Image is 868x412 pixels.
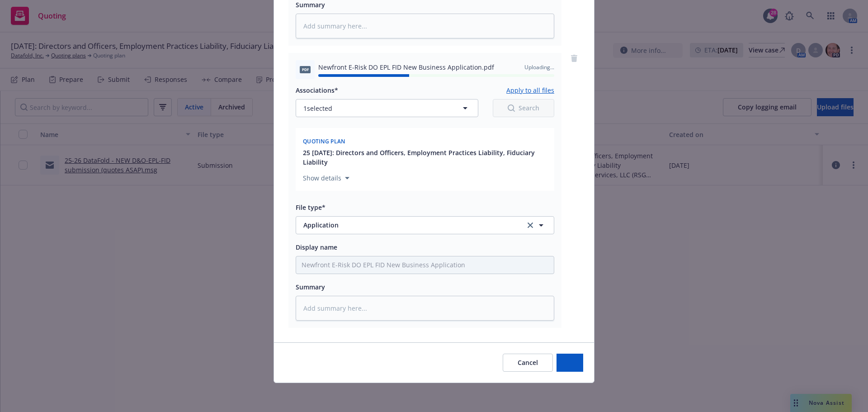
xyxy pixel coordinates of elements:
span: Display name [296,243,337,251]
span: Uploading... [524,63,554,71]
button: 1selected [296,99,478,117]
span: Newfront E-Risk DO EPL FID New Business Application.pdf [318,62,494,72]
span: Summary [296,283,325,291]
button: Applicationclear selection [296,216,554,234]
button: 25 [DATE]: Directors and Officers, Employment Practices Liability, Fiduciary Liability [303,148,549,167]
a: remove [569,53,580,64]
span: Quoting plan [303,137,345,145]
span: Associations* [296,86,338,95]
button: Cancel [503,354,553,372]
span: 1 selected [303,104,332,113]
span: Application [303,220,513,230]
a: clear selection [525,220,536,231]
span: Cancel [518,358,538,367]
button: Show details [299,173,353,184]
input: Add display name here... [296,256,554,274]
span: Add files [557,358,583,367]
button: Apply to all files [506,85,554,95]
span: File type* [296,203,325,212]
span: Summary [296,0,325,9]
button: Add files [557,354,583,372]
span: pdf [300,66,311,73]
